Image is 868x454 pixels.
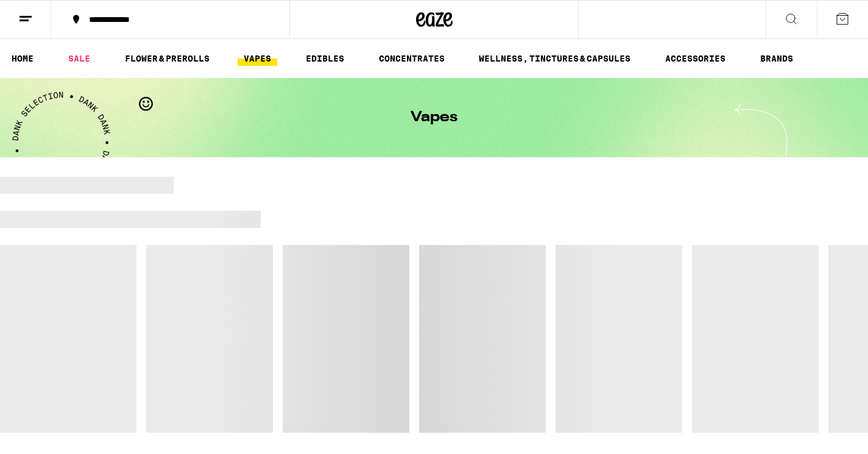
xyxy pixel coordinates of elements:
[119,51,216,66] a: FLOWER & PREROLLS
[300,51,350,66] a: EDIBLES
[373,51,451,66] a: CONCENTRATES
[754,51,799,66] a: BRANDS
[62,51,96,66] a: SALE
[5,51,40,66] a: HOME
[411,110,457,125] h1: Vapes
[659,51,732,66] a: ACCESSORIES
[238,51,277,66] a: VAPES
[473,51,637,66] a: WELLNESS, TINCTURES & CAPSULES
